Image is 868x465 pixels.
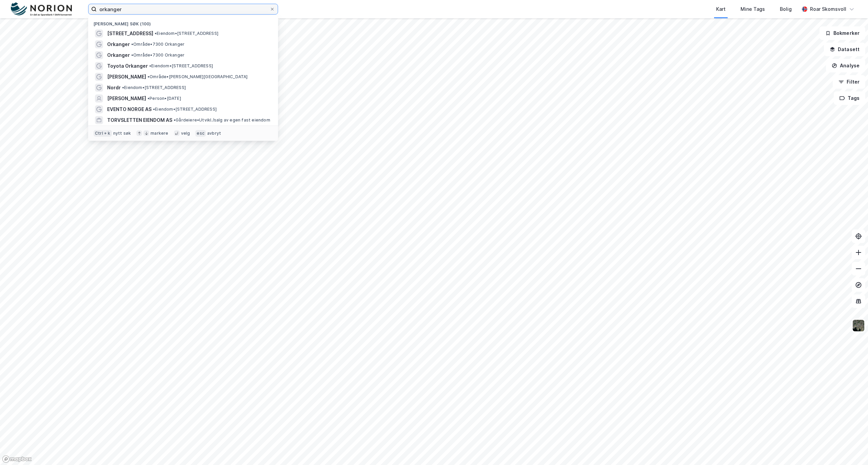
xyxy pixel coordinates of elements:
[107,94,146,103] span: [PERSON_NAME]
[820,26,865,40] button: Bokmerker
[131,52,184,58] span: Område • 7300 Orkanger
[780,5,792,13] div: Bolig
[147,96,150,101] span: •
[181,131,190,136] div: velg
[147,96,181,101] span: Person • [DATE]
[207,131,221,136] div: avbryt
[122,85,124,90] span: •
[149,63,213,69] span: Eiendom • [STREET_ADDRESS]
[107,84,121,92] span: Nordr
[824,43,865,56] button: Datasett
[94,130,112,137] div: Ctrl + k
[107,51,130,59] span: Orkanger
[153,107,155,112] span: •
[107,29,153,38] span: [STREET_ADDRESS]
[107,73,146,81] span: [PERSON_NAME]
[155,31,218,36] span: Eiendom • [STREET_ADDRESS]
[852,319,865,332] img: 9k=
[88,16,278,28] div: [PERSON_NAME] søk (100)
[834,91,865,105] button: Tags
[107,40,130,48] span: Orkanger
[149,63,151,68] span: •
[147,74,150,79] span: •
[153,107,217,112] span: Eiendom • [STREET_ADDRESS]
[826,59,865,72] button: Analyse
[151,131,168,136] div: markere
[122,85,186,90] span: Eiendom • [STREET_ADDRESS]
[741,5,765,13] div: Mine Tags
[11,2,72,16] img: norion-logo.80e7a08dc31c2e691866.png
[810,5,846,13] div: Roar Skomsvoll
[113,131,131,136] div: nytt søk
[97,4,270,14] input: Søk på adresse, matrikkel, gårdeiere, leietakere eller personer
[833,75,865,89] button: Filter
[2,455,32,463] a: Mapbox homepage
[716,5,726,13] div: Kart
[107,116,172,124] span: TORVSLETTEN EIENDOM AS
[131,42,184,47] span: Område • 7300 Orkanger
[174,117,176,123] span: •
[131,42,133,47] span: •
[195,130,206,137] div: esc
[155,31,157,36] span: •
[834,433,868,465] iframe: Chat Widget
[174,117,270,123] span: Gårdeiere • Utvikl./salg av egen fast eiendom
[131,52,133,58] span: •
[107,105,152,113] span: EVENTO NORGE AS
[147,74,248,80] span: Område • [PERSON_NAME][GEOGRAPHIC_DATA]
[107,62,148,70] span: Toyota Orkanger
